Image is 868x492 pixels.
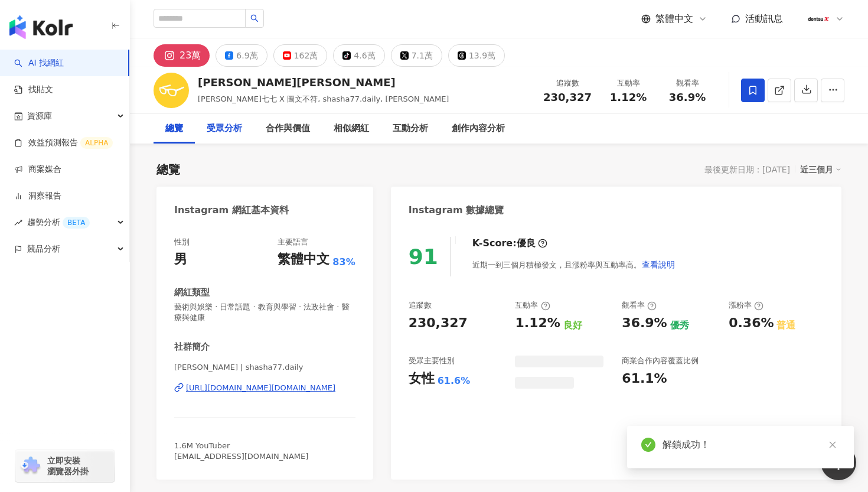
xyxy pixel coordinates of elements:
div: 良好 [563,319,582,332]
div: Instagram 數據總覽 [409,204,504,217]
div: 解鎖成功！ [663,438,840,452]
div: [URL][DOMAIN_NAME][DOMAIN_NAME] [186,383,335,393]
div: 繁體中文 [278,250,329,269]
div: 追蹤數 [543,77,592,89]
button: 7.1萬 [391,44,442,67]
a: [URL][DOMAIN_NAME][DOMAIN_NAME] [174,383,355,393]
a: searchAI 找網紅 [14,57,64,69]
div: 性別 [174,237,190,247]
div: 7.1萬 [412,47,433,64]
span: check-circle [641,438,655,452]
span: 繁體中文 [655,12,693,25]
a: 找貼文 [14,84,53,96]
span: 1.12% [610,92,647,103]
div: 優良 [517,237,536,250]
div: 互動率 [515,300,550,311]
a: chrome extension立即安裝 瀏覽器外掛 [15,450,115,482]
img: chrome extension [19,457,42,475]
div: 社群簡介 [174,341,210,353]
div: 近期一到三個月積極發文，且漲粉率與互動率高。 [472,253,676,276]
div: 男 [174,250,187,269]
button: 162萬 [273,44,328,67]
div: 觀看率 [665,77,710,89]
div: 4.6萬 [354,47,375,64]
span: 立即安裝 瀏覽器外掛 [47,455,89,477]
span: [PERSON_NAME]七七 X 圖文不符, shasha77.daily, [PERSON_NAME] [198,95,449,103]
div: K-Score : [472,237,547,250]
span: 83% [332,256,355,269]
div: 36.9% [622,314,667,333]
div: 優秀 [670,319,689,332]
span: 1.6M YouTuber [EMAIL_ADDRESS][DOMAIN_NAME] [174,441,308,461]
div: 互動率 [606,77,651,89]
div: 普通 [776,319,795,332]
img: logo [9,15,73,39]
div: 1.12% [515,314,560,333]
div: 0.36% [729,314,774,333]
div: 6.9萬 [236,47,257,64]
div: 230,327 [409,314,468,333]
div: 23萬 [180,47,201,64]
span: 活動訊息 [745,13,783,24]
div: BETA [63,217,90,229]
a: 效益預測報告ALPHA [14,137,113,149]
a: 商案媒合 [14,164,61,175]
div: 創作內容分析 [452,122,505,136]
span: close [828,441,837,449]
div: 女性 [409,370,435,388]
span: 36.9% [669,92,706,103]
img: KOL Avatar [154,73,189,108]
div: 漲粉率 [729,300,763,311]
img: 180x180px_JPG.jpg [807,8,830,30]
div: 受眾主要性別 [409,356,455,366]
span: search [250,14,259,22]
div: Instagram 網紅基本資料 [174,204,289,217]
span: 競品分析 [27,236,60,262]
a: 洞察報告 [14,190,61,202]
div: [PERSON_NAME][PERSON_NAME] [198,75,449,90]
div: 最後更新日期：[DATE] [704,165,790,174]
button: 6.9萬 [216,44,267,67]
span: 查看說明 [642,260,675,269]
div: 網紅類型 [174,286,210,299]
span: 趨勢分析 [27,209,90,236]
div: 總覽 [156,161,180,178]
div: 162萬 [294,47,318,64]
span: rise [14,219,22,227]
div: 觀看率 [622,300,657,311]
div: 總覽 [165,122,183,136]
div: 主要語言 [278,237,308,247]
div: 商業合作內容覆蓋比例 [622,356,699,366]
button: 13.9萬 [448,44,505,67]
div: 13.9萬 [469,47,495,64]
div: 相似網紅 [334,122,369,136]
div: 互動分析 [393,122,428,136]
div: 91 [409,245,438,269]
span: [PERSON_NAME] | shasha77.daily [174,362,355,373]
div: 合作與價值 [266,122,310,136]
span: 資源庫 [27,103,52,129]
div: 受眾分析 [207,122,242,136]
div: 61.6% [438,374,471,387]
div: 近三個月 [800,162,841,177]
button: 4.6萬 [333,44,384,67]
span: 230,327 [543,91,592,103]
span: 藝術與娛樂 · 日常話題 · 教育與學習 · 法政社會 · 醫療與健康 [174,302,355,323]
div: 追蹤數 [409,300,432,311]
div: 61.1% [622,370,667,388]
button: 23萬 [154,44,210,67]
button: 查看說明 [641,253,676,276]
